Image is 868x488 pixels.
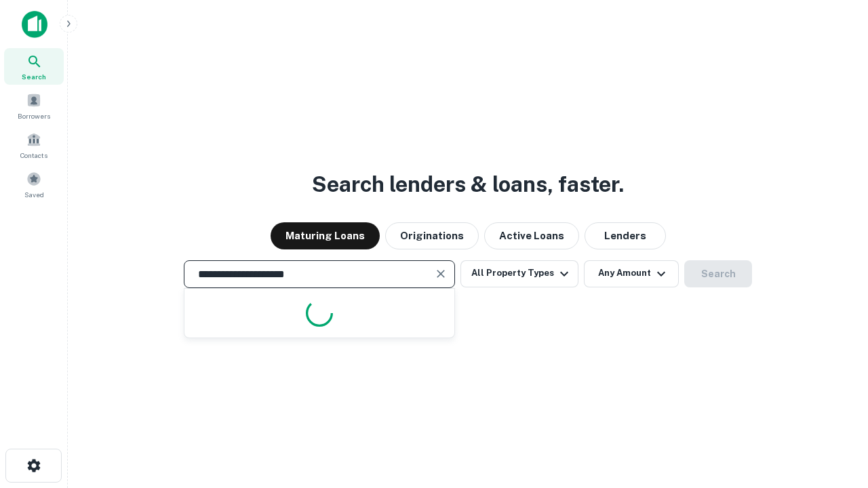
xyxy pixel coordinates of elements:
[584,260,679,287] button: Any Amount
[800,380,868,445] iframe: Chat Widget
[460,260,578,287] button: All Property Types
[18,110,50,121] span: Borrowers
[431,264,450,283] button: Clear
[4,87,64,124] a: Borrowers
[24,189,44,200] span: Saved
[22,71,46,82] span: Search
[312,168,624,201] h3: Search lenders & loans, faster.
[4,127,64,163] a: Contacts
[22,11,47,38] img: capitalize-icon.png
[271,222,380,249] button: Maturing Loans
[20,150,47,161] span: Contacts
[4,48,64,85] a: Search
[585,222,666,249] button: Lenders
[385,222,479,249] button: Originations
[484,222,579,249] button: Active Loans
[4,166,64,203] a: Saved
